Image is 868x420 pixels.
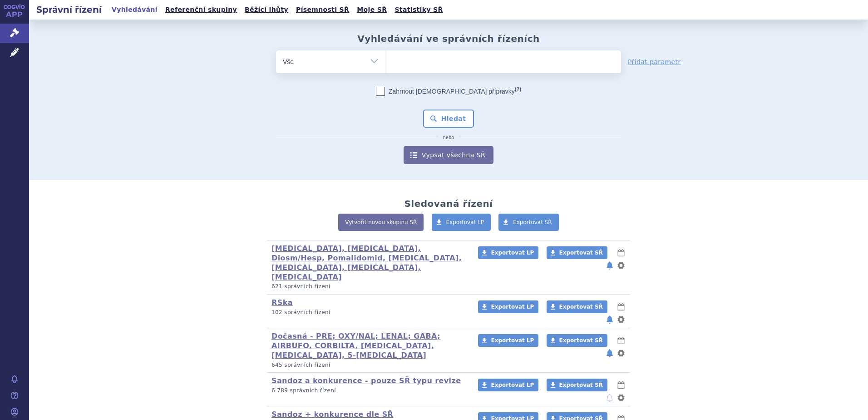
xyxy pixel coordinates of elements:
button: notifikace [605,260,614,271]
a: Referenční skupiny [163,4,240,16]
a: Exportovat SŘ [547,246,607,259]
button: nastavení [616,392,626,403]
a: Exportovat LP [432,214,491,231]
button: lhůty [616,335,626,346]
h2: Sledovaná řízení [404,198,493,209]
abbr: (?) [515,86,521,92]
a: Sandoz + konkurence dle SŘ [271,410,393,419]
a: Exportovat LP [478,246,538,259]
span: Exportovat LP [491,250,534,256]
button: Hledat [423,110,474,128]
button: lhůty [616,247,626,258]
a: Běžící lhůty [242,4,291,16]
button: notifikace [605,392,614,403]
a: Dočasná - PRE; OXY/NAL; LENAL; GABA; AIRBUFO, CORBILTA, [MEDICAL_DATA], [MEDICAL_DATA], 5-[MEDICA... [271,332,440,360]
span: Exportovat SŘ [559,337,603,344]
a: Vypsat všechna SŘ [404,146,493,164]
a: Exportovat LP [478,334,538,347]
span: Exportovat SŘ [513,219,552,225]
span: Exportovat SŘ [559,250,603,256]
button: nastavení [616,314,626,325]
i: nebo [439,135,459,140]
a: Exportovat SŘ [547,300,607,313]
span: Exportovat LP [491,382,534,388]
button: lhůty [616,380,626,390]
a: Sandoz a konkurence - pouze SŘ typu revize [271,376,461,385]
button: nastavení [616,348,626,359]
button: lhůty [616,301,626,312]
a: Exportovat LP [478,300,538,313]
span: Exportovat LP [491,304,534,310]
p: 621 správních řízení [271,283,466,290]
a: Vyhledávání [109,4,160,16]
button: notifikace [605,314,614,325]
a: Písemnosti SŘ [293,4,352,16]
span: Exportovat SŘ [559,304,603,310]
a: Exportovat SŘ [547,334,607,347]
p: 645 správních řízení [271,361,466,369]
span: Exportovat LP [491,337,534,344]
a: [MEDICAL_DATA], [MEDICAL_DATA], Diosm/Hesp, Pomalidomid, [MEDICAL_DATA], [MEDICAL_DATA], [MEDICAL... [271,244,462,281]
label: Zahrnout [DEMOGRAPHIC_DATA] přípravky [376,87,521,96]
a: Přidat parametr [628,57,681,66]
button: nastavení [616,260,626,271]
span: Exportovat SŘ [559,382,603,388]
button: notifikace [605,348,614,359]
p: 6 789 správních řízení [271,387,466,395]
a: Exportovat SŘ [498,214,559,231]
a: RSka [271,298,293,307]
a: Exportovat SŘ [547,379,607,391]
span: Exportovat LP [446,219,484,225]
a: Exportovat LP [478,379,538,391]
h2: Správní řízení [29,3,109,16]
a: Vytvořit novou skupinu SŘ [338,214,424,231]
h2: Vyhledávání ve správních řízeních [357,33,540,44]
p: 102 správních řízení [271,309,466,316]
a: Statistiky SŘ [392,4,445,16]
a: Moje SŘ [354,4,390,16]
